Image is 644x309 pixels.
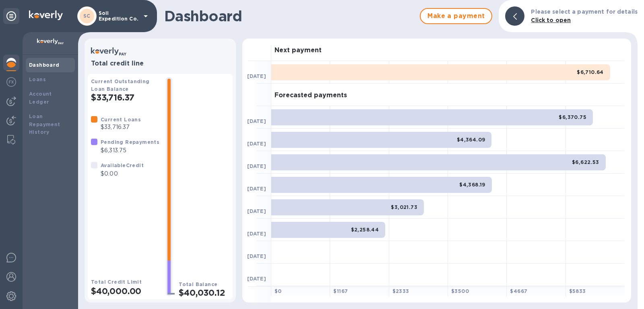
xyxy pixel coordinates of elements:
h3: Forecasted payments [275,92,347,99]
p: Soil Expedition Co. [99,10,139,22]
b: Loans [29,76,46,82]
b: $6,370.75 [559,114,586,120]
img: Logo [29,10,63,20]
b: $ 1167 [333,288,348,294]
b: $4,368.19 [459,182,485,188]
b: Click to open [531,17,571,23]
b: $ 4667 [510,288,527,294]
b: $4,364.09 [457,137,485,143]
h2: $33,716.37 [91,92,159,102]
h2: $40,030.12 [179,288,229,298]
b: Total Credit Limit [91,279,142,285]
h3: Next payment [275,47,322,54]
b: Total Balance [179,281,217,287]
b: $ 2333 [392,288,409,294]
b: [DATE] [247,186,266,192]
span: Make a payment [427,11,485,21]
b: $3,021.73 [391,204,417,210]
b: [DATE] [247,253,266,259]
h2: $40,000.00 [91,286,159,296]
p: $0.00 [101,170,144,178]
b: [DATE] [247,73,266,79]
b: [DATE] [247,141,266,147]
h3: Total credit line [91,60,229,68]
b: Loan Repayment History [29,113,60,135]
p: $33,716.37 [101,123,141,131]
b: Dashboard [29,62,60,68]
b: Current Outstanding Loan Balance [91,78,150,92]
b: SC [83,13,91,19]
p: $6,313.75 [101,146,159,155]
b: $ 0 [275,288,282,294]
b: $6,710.64 [577,69,604,75]
b: Account Ledger [29,91,52,105]
h1: Dashboard [164,8,416,25]
b: [DATE] [247,163,266,169]
b: Current Loans [101,117,141,123]
b: $6,622.53 [572,159,599,165]
b: Please select a payment for details [531,8,638,15]
b: [DATE] [247,208,266,214]
b: [DATE] [247,231,266,237]
img: Foreign exchange [6,77,16,87]
b: Available Credit [101,162,144,168]
b: [DATE] [247,118,266,124]
b: Pending Repayments [101,139,159,145]
button: Make a payment [420,8,492,24]
b: [DATE] [247,276,266,282]
div: Unpin categories [3,8,19,24]
b: $ 3500 [451,288,469,294]
b: $ 5833 [569,288,586,294]
b: $2,258.44 [351,227,379,233]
